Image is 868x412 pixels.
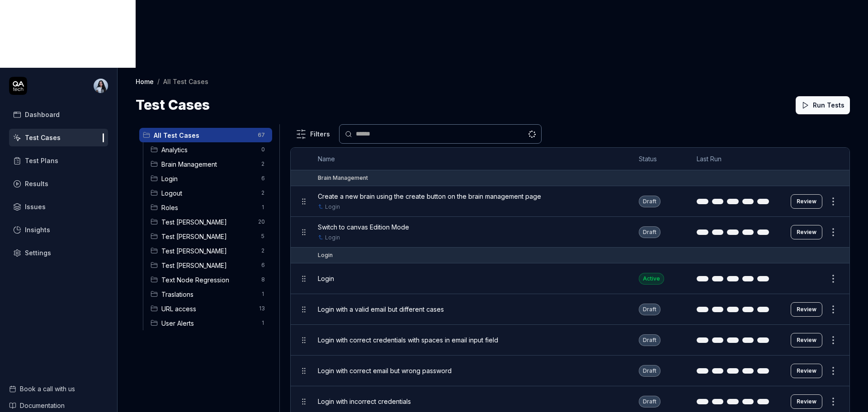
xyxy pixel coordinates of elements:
th: Status [630,148,688,170]
div: Test Plans [25,156,58,165]
span: 6 [258,173,269,184]
div: All Test Cases [163,77,208,86]
button: Review [791,394,822,409]
span: Text Node Regression [161,275,256,285]
h1: Test Cases [136,95,210,115]
span: Login with a valid email but different cases [318,304,444,314]
th: Last Run [688,148,782,170]
div: Drag to reorderLogout2 [147,186,272,200]
div: Dashboard [25,110,60,119]
span: Test Allan [161,217,253,227]
a: Login [325,234,340,242]
a: Test Cases [9,129,108,146]
span: Analytics [161,145,256,154]
a: Test Plans [9,152,108,169]
span: 1 [258,318,269,328]
div: Draft [639,396,660,407]
div: Drag to reorderRoles1 [147,200,272,215]
span: Test Andres [161,232,256,241]
a: Documentation [9,401,108,410]
span: Documentation [20,401,65,410]
button: Review [791,225,822,239]
span: Logout [161,188,256,198]
tr: Switch to canvas Edition ModeLoginDraftReview [291,217,849,248]
span: Create a new brain using the create button on the brain management page [318,192,541,201]
a: Login [325,203,340,211]
a: Dashboard [9,106,108,123]
div: Drag to reorderText Node Regression8 [147,272,272,287]
button: Review [791,333,822,347]
div: Test Cases [25,133,61,142]
a: Settings [9,244,108,262]
span: Brain Management [161,159,256,169]
span: Test Nadia [161,261,256,270]
a: Issues [9,198,108,215]
span: Roles [161,203,256,212]
span: Login [161,174,256,183]
a: Insights [9,221,108,239]
span: 1 [258,289,269,300]
button: Run Tests [796,96,850,114]
span: 5 [258,231,269,242]
div: Draft [639,226,660,238]
div: Drag to reorderTest [PERSON_NAME]6 [147,258,272,272]
button: Review [791,364,822,378]
button: Filters [290,125,335,143]
div: Drag to reorderAnalytics0 [147,142,272,157]
img: d3b8c0a4-b2ec-4016-942c-38cd9e66fe47.jpg [94,79,108,93]
span: Login with correct email but wrong password [318,366,452,375]
span: Traslations [161,290,256,299]
span: 1 [258,202,269,213]
div: Draft [639,365,660,377]
span: 13 [255,303,269,314]
div: Drag to reorderURL access13 [147,301,272,316]
tr: LoginActive [291,263,849,294]
span: 8 [258,274,269,285]
div: Drag to reorderTest [PERSON_NAME]2 [147,243,272,258]
span: URL access [161,304,254,314]
div: / [157,77,160,86]
button: Review [791,194,822,209]
span: Book a call with us [20,384,75,393]
span: Test Cinthia [161,246,256,256]
span: Switch to canvas Edition Mode [318,222,409,232]
div: Draft [639,304,660,315]
div: Draft [639,334,660,346]
div: Login [318,251,333,259]
tr: Login with a valid email but different casesDraftReview [291,294,849,325]
div: Drag to reorderUser Alerts1 [147,316,272,330]
div: Drag to reorderBrain Management2 [147,157,272,171]
span: Login with incorrect credentials [318,397,411,406]
span: 67 [254,130,269,140]
button: Review [791,302,822,317]
div: Results [25,179,48,188]
tr: Create a new brain using the create button on the brain management pageLoginDraftReview [291,186,849,217]
span: 2 [258,159,269,169]
div: Drag to reorderTest [PERSON_NAME]5 [147,229,272,243]
a: Home [136,77,154,86]
tr: Login with correct email but wrong passwordDraftReview [291,356,849,386]
a: Book a call with us [9,384,108,393]
div: Drag to reorderLogin6 [147,171,272,186]
span: 20 [255,216,269,227]
tr: Login with correct credentials with spaces in email input fieldDraftReview [291,325,849,356]
div: Drag to reorderTest [PERSON_NAME]20 [147,215,272,229]
span: 0 [258,144,269,155]
span: 2 [258,245,269,256]
div: Active [639,273,664,285]
span: Login with correct credentials with spaces in email input field [318,335,498,345]
div: Issues [25,202,46,211]
th: Name [309,148,630,170]
div: Draft [639,196,660,207]
div: Settings [25,248,51,257]
div: Insights [25,225,50,234]
span: All Test Cases [154,131,252,140]
div: Brain Management [318,174,368,182]
div: Drag to reorderTraslations1 [147,287,272,301]
span: 2 [258,187,269,198]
